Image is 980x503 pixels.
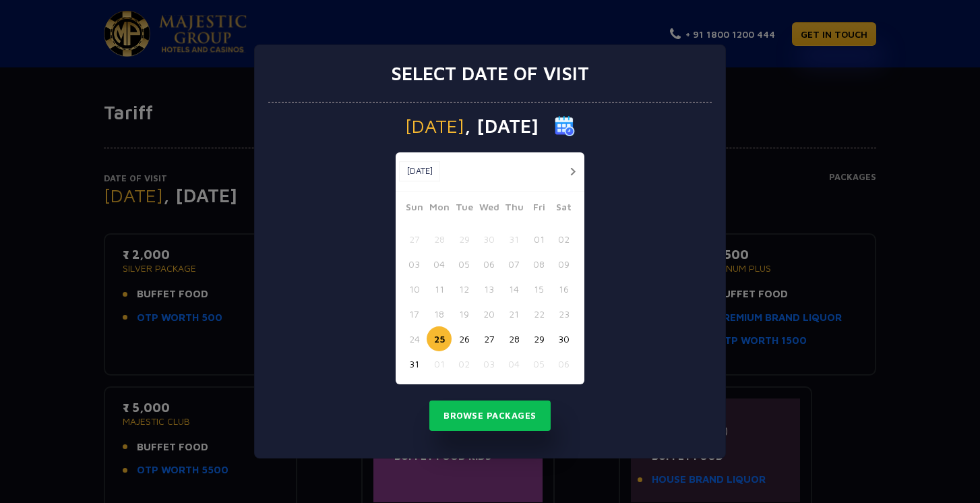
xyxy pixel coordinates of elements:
[501,227,526,251] button: 31
[405,117,464,136] span: [DATE]
[551,326,576,351] button: 30
[551,301,576,326] button: 23
[551,276,576,301] button: 16
[501,301,526,326] button: 21
[477,200,501,218] span: Wed
[452,351,477,376] button: 02
[452,276,477,301] button: 12
[464,117,539,136] span: , [DATE]
[477,326,501,351] button: 27
[427,301,452,326] button: 18
[551,251,576,276] button: 09
[402,326,427,351] button: 24
[402,301,427,326] button: 17
[391,62,589,85] h3: Select date of visit
[427,351,452,376] button: 01
[402,200,427,218] span: Sun
[551,227,576,251] button: 02
[399,161,440,181] button: [DATE]
[427,326,452,351] button: 25
[477,276,501,301] button: 13
[501,200,526,218] span: Thu
[526,326,551,351] button: 29
[501,326,526,351] button: 28
[477,301,501,326] button: 20
[402,251,427,276] button: 03
[526,301,551,326] button: 22
[477,351,501,376] button: 03
[526,276,551,301] button: 15
[452,301,477,326] button: 19
[429,401,551,432] button: Browse Packages
[402,227,427,251] button: 27
[477,251,501,276] button: 06
[427,251,452,276] button: 04
[501,276,526,301] button: 14
[452,227,477,251] button: 29
[526,227,551,251] button: 01
[526,351,551,376] button: 05
[452,200,477,218] span: Tue
[452,251,477,276] button: 05
[452,326,477,351] button: 26
[555,116,575,136] img: calender icon
[427,200,452,218] span: Mon
[427,227,452,251] button: 28
[551,200,576,218] span: Sat
[427,276,452,301] button: 11
[551,351,576,376] button: 06
[477,227,501,251] button: 30
[526,251,551,276] button: 08
[402,351,427,376] button: 31
[526,200,551,218] span: Fri
[402,276,427,301] button: 10
[501,251,526,276] button: 07
[501,351,526,376] button: 04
